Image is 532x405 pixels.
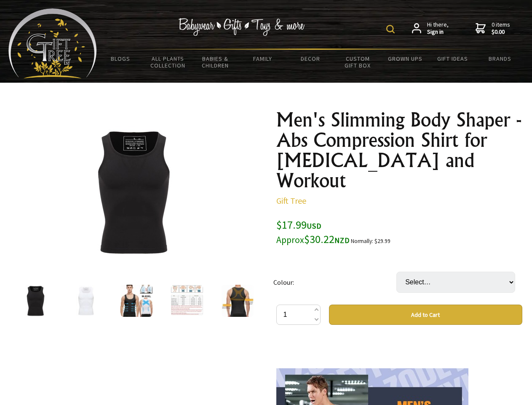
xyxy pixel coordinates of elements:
img: Babyware - Gifts - Toys and more... [8,8,97,78]
a: Family [239,50,287,67]
a: All Plants Collection [144,50,192,74]
span: USD [307,221,321,231]
img: Men's Slimming Body Shaper - Abs Compression Shirt for Gynecomastia and Workout [70,285,102,317]
td: Colour: [273,260,396,305]
a: Custom Gift Box [334,50,382,74]
h1: Men's Slimming Body Shaper - Abs Compression Shirt for [MEDICAL_DATA] and Workout [276,110,522,191]
a: BLOGS [97,50,144,67]
a: 0 items$0.00 [476,21,510,36]
small: Normally: $29.99 [351,238,390,245]
img: product search [386,25,395,33]
img: Men's Slimming Body Shaper - Abs Compression Shirt for Gynecomastia and Workout [120,285,152,317]
img: Babywear - Gifts - Toys & more [179,18,305,36]
button: Add to Cart [329,305,522,325]
a: Gift Tree [276,195,306,206]
a: Brands [476,50,524,67]
img: Men's Slimming Body Shaper - Abs Compression Shirt for Gynecomastia and Workout [19,285,51,317]
a: Gift Ideas [429,50,476,67]
a: Decor [286,50,334,67]
span: 0 items [492,21,510,36]
strong: Sign in [427,28,449,36]
img: Men's Slimming Body Shaper - Abs Compression Shirt for Gynecomastia and Workout [222,285,254,317]
span: NZD [334,235,350,245]
a: Grown Ups [381,50,429,67]
strong: $0.00 [492,28,510,36]
img: Men's Slimming Body Shaper - Abs Compression Shirt for Gynecomastia and Workout [67,126,199,258]
img: Men's Slimming Body Shaper - Abs Compression Shirt for Gynecomastia and Workout [171,285,203,317]
small: Approx [276,234,304,246]
span: Hi there, [427,21,449,36]
span: $17.99 $30.22 [276,218,350,246]
a: Hi there,Sign in [412,21,449,36]
a: Babies & Children [192,50,239,74]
